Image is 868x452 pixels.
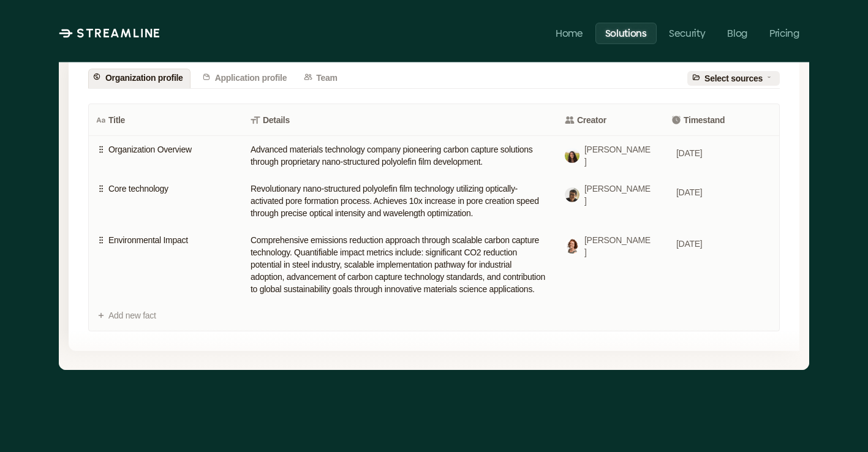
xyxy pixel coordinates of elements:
[577,114,606,126] p: Creator
[584,143,652,168] p: [PERSON_NAME]
[251,143,545,168] p: Advanced materials technology company pioneering carbon capture solutions through proprietary nan...
[684,114,725,126] p: Timestand
[77,26,161,40] p: STREAMLINE
[769,27,799,39] p: Pricing
[669,27,705,39] p: Security
[108,234,188,246] p: Environmental Impact
[718,22,758,43] a: Blog
[108,183,168,195] p: Core technology
[546,22,593,43] a: Home
[728,27,748,39] p: Blog
[760,22,809,43] a: Pricing
[676,186,736,199] p: [DATE]
[676,147,736,160] p: [DATE]
[251,234,545,295] p: Comprehensive emissions reduction approach through scalable carbon capture technology. Quantifiab...
[59,26,161,40] a: STREAMLINE
[263,114,290,126] p: Details
[251,183,545,219] p: Revolutionary nano-structured polyolefin film technology utilizing optically-activated pore forma...
[584,183,652,207] p: [PERSON_NAME]
[215,70,287,86] p: Application profile
[704,70,763,86] p: Select sources
[584,234,652,258] p: [PERSON_NAME]
[108,114,125,126] p: Title
[108,143,192,156] p: Organization Overview
[556,27,583,39] p: Home
[676,238,736,250] p: [DATE]
[108,311,156,321] p: Add new fact
[605,27,647,39] p: Solutions
[659,22,715,43] a: Security
[316,70,337,86] p: Team
[105,70,183,86] p: Organization profile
